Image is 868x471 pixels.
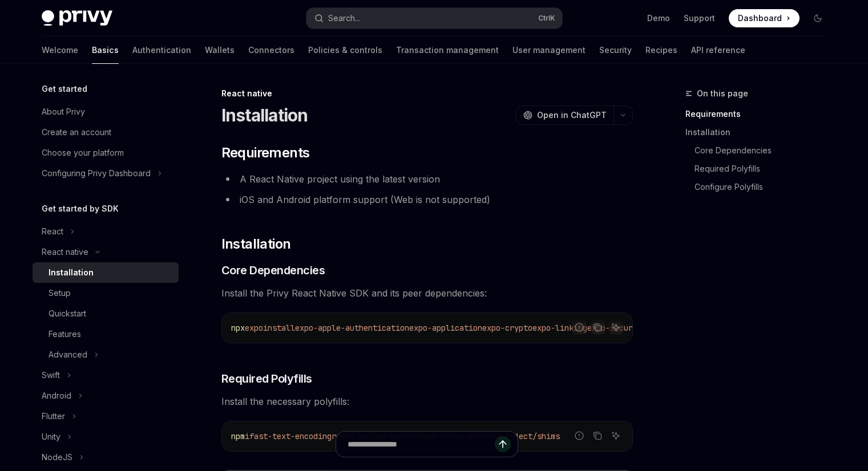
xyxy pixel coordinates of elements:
span: Open in ChatGPT [537,109,607,121]
span: Required Polyfills [221,371,312,387]
button: Ask AI [608,428,623,443]
a: Welcome [42,36,78,64]
div: React native [42,245,88,259]
div: Unity [42,430,60,444]
span: expo-secure-store [587,323,665,333]
img: dark logo [42,10,112,26]
a: Required Polyfills [685,160,836,178]
span: Install the necessary polyfills: [221,393,633,409]
button: Report incorrect code [572,320,587,335]
button: Toggle Advanced section [33,344,179,365]
a: Security [599,36,632,64]
div: Flutter [42,409,65,423]
span: npx [231,323,245,333]
span: Requirements [221,144,310,162]
div: Create an account [42,125,111,139]
button: Report incorrect code [572,428,587,443]
a: Demo [647,13,670,24]
a: Core Dependencies [685,141,836,160]
h5: Get started by SDK [42,202,119,216]
button: Toggle NodeJS section [33,447,179,468]
button: Copy the contents from the code block [590,428,605,443]
button: Toggle Flutter section [33,406,179,427]
button: Open in ChatGPT [516,105,613,125]
button: Toggle React section [33,221,179,242]
button: Send message [495,436,511,452]
div: NodeJS [42,450,72,464]
div: Setup [49,286,71,300]
div: About Privy [42,105,85,119]
span: expo-application [409,323,482,333]
div: Choose your platform [42,146,124,160]
a: API reference [691,36,745,64]
span: On this page [697,87,748,100]
button: Open search [306,8,562,29]
a: Features [33,324,179,344]
div: Quickstart [49,307,86,320]
div: Swift [42,368,60,382]
input: Ask a question... [348,432,495,457]
a: About Privy [33,101,179,122]
a: Recipes [645,36,677,64]
li: iOS and Android platform support (Web is not supported) [221,192,633,208]
h1: Installation [221,105,308,125]
a: Configure Polyfills [685,178,836,196]
a: Connectors [248,36,294,64]
a: Support [684,13,715,24]
div: Features [49,327,81,341]
a: Wallets [205,36,235,64]
a: Choose your platform [33,143,179,163]
a: Basics [92,36,119,64]
a: Create an account [33,122,179,143]
span: Ctrl K [538,14,555,23]
button: Copy the contents from the code block [590,320,605,335]
button: Toggle Configuring Privy Dashboard section [33,163,179,184]
a: Installation [33,262,179,283]
div: Advanced [49,348,87,362]
button: Toggle Swift section [33,365,179,385]
li: A React Native project using the latest version [221,171,633,187]
a: Setup [33,283,179,303]
div: Installation [49,266,94,279]
a: Dashboard [729,9,800,27]
button: Toggle dark mode [809,9,827,27]
div: React native [221,88,633,99]
div: Android [42,389,71,403]
span: install [263,323,295,333]
a: Requirements [685,105,836,123]
span: Core Dependencies [221,262,325,278]
div: Search... [328,11,360,25]
a: Transaction management [396,36,499,64]
div: React [42,225,63,238]
span: expo [245,323,263,333]
span: expo-apple-authentication [295,323,409,333]
a: User management [512,36,586,64]
span: expo-linking [532,323,587,333]
a: Policies & controls [308,36,382,64]
button: Toggle React native section [33,242,179,262]
h5: Get started [42,82,87,96]
button: Ask AI [608,320,623,335]
a: Quickstart [33,303,179,324]
a: Authentication [132,36,191,64]
span: Install the Privy React Native SDK and its peer dependencies: [221,285,633,301]
div: Configuring Privy Dashboard [42,167,151,180]
button: Toggle Unity section [33,427,179,447]
span: expo-crypto [482,323,532,333]
button: Toggle Android section [33,385,179,406]
a: Installation [685,123,836,141]
span: Installation [221,235,291,253]
span: Dashboard [738,13,782,24]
